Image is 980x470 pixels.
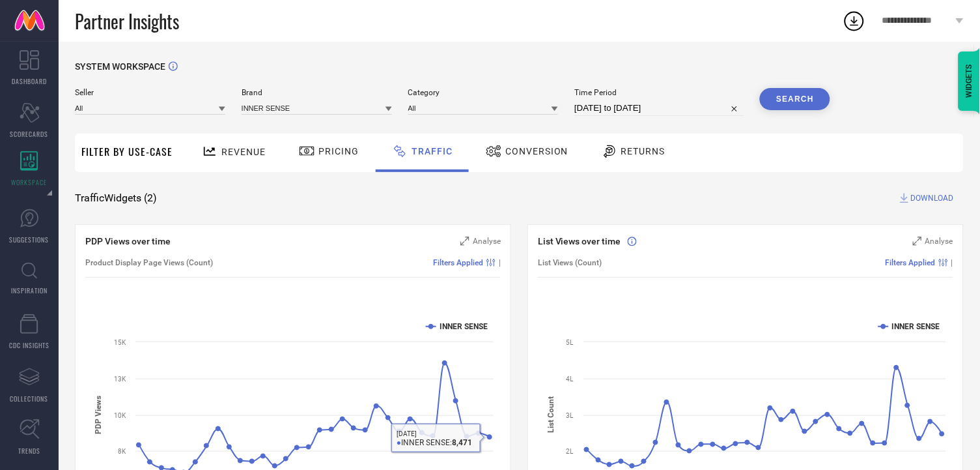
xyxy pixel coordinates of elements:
text: 2L [567,448,574,455]
span: List Views (Count) [538,258,602,267]
button: Search [760,88,830,110]
span: Filters Applied [886,258,936,267]
span: | [951,258,953,267]
span: Product Display Page Views (Count) [85,258,213,267]
span: TRENDS [18,446,40,456]
span: Seller [75,88,225,97]
text: INNER SENSE [892,322,940,331]
span: DOWNLOAD [911,192,954,205]
span: Analyse [925,237,953,246]
span: SCORECARDS [10,129,49,139]
span: Category [408,88,559,97]
svg: Zoom [913,237,922,246]
text: 4L [567,375,574,383]
text: 13K [114,375,126,383]
span: Brand [242,88,392,97]
span: Time Period [574,88,744,97]
tspan: List Count [546,396,555,433]
span: | [499,258,501,267]
span: Returns [621,146,665,156]
span: Conversion [505,146,568,156]
text: INNER SENSE [440,322,488,331]
span: DASHBOARD [12,76,47,86]
span: Traffic [412,146,453,156]
span: Pricing [318,146,359,156]
span: CDC INSIGHTS [9,340,49,350]
span: PDP Views over time [85,236,171,246]
span: Analyse [473,237,501,246]
text: 3L [567,412,574,419]
span: Revenue [221,147,266,157]
text: 8K [118,448,126,455]
span: INSPIRATION [11,286,48,295]
span: WORKSPACE [12,177,48,187]
span: Traffic Widgets ( 2 ) [75,192,157,205]
span: Partner Insights [75,8,179,35]
tspan: PDP Views [94,396,103,434]
span: Filters Applied [433,258,483,267]
span: SYSTEM WORKSPACE [75,61,165,72]
span: Filter By Use-Case [81,143,173,159]
span: List Views over time [538,236,621,246]
div: Open download list [843,9,866,33]
text: 10K [114,412,126,419]
text: 5L [567,339,574,346]
input: Select time period [574,100,744,116]
span: COLLECTIONS [10,394,49,404]
svg: Zoom [460,237,469,246]
text: 15K [114,339,126,346]
span: SUGGESTIONS [10,235,49,244]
